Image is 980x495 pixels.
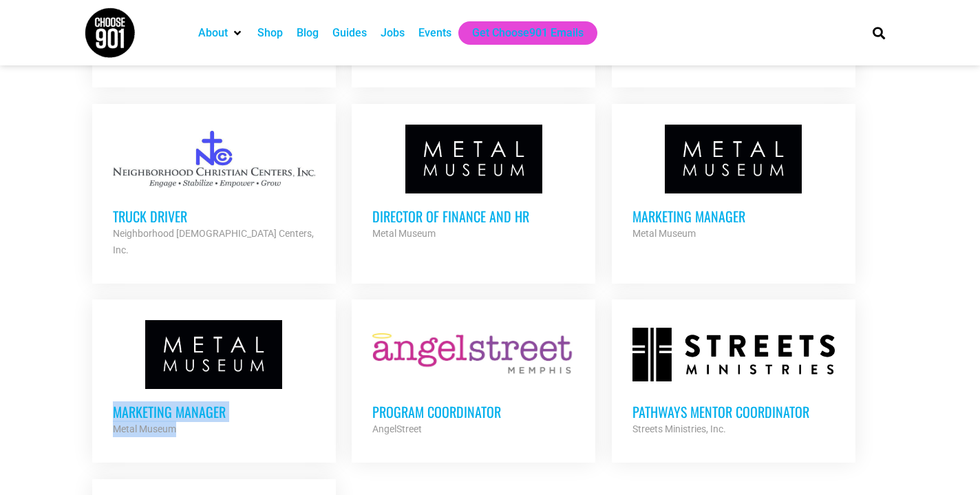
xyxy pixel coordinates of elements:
a: About [198,25,228,41]
div: About [191,21,251,45]
a: Events [418,25,451,41]
strong: Metal Museum [372,228,436,239]
strong: Metal Museum [113,423,176,434]
h3: Marketing Manager [113,403,315,421]
a: Shop [257,25,283,41]
nav: Main nav [191,21,849,45]
h3: Marketing Manager [632,207,835,225]
a: Truck Driver Neighborhood [DEMOGRAPHIC_DATA] Centers, Inc. [92,104,336,279]
h3: Truck Driver [113,207,315,225]
a: Marketing Manager Metal Museum [612,104,855,262]
a: Director of Finance and HR Metal Museum [352,104,595,262]
strong: Streets Ministries, Inc. [632,423,726,434]
strong: Neighborhood [DEMOGRAPHIC_DATA] Centers, Inc. [113,228,314,255]
a: Program Coordinator AngelStreet [352,299,595,458]
a: Get Choose901 Emails [472,25,584,41]
a: Blog [297,25,319,41]
h3: Director of Finance and HR [372,207,575,225]
a: Pathways Mentor Coordinator Streets Ministries, Inc. [612,299,855,458]
a: Marketing Manager Metal Museum [92,299,336,458]
strong: Metal Museum [632,228,696,239]
h3: Pathways Mentor Coordinator [632,403,835,421]
a: Guides [332,25,367,41]
a: Jobs [381,25,405,41]
strong: AngelStreet [372,423,422,434]
div: Search [868,21,891,44]
h3: Program Coordinator [372,403,575,421]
